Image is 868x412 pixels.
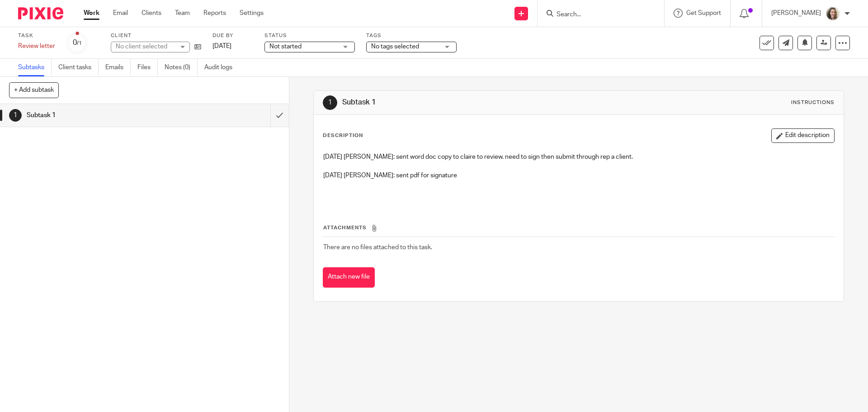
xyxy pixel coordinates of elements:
[264,32,355,39] label: Status
[826,6,840,21] img: IMG_7896.JPG
[27,109,183,122] h1: Subtask 1
[366,32,457,39] label: Tags
[142,9,161,18] a: Clients
[203,9,226,18] a: Reports
[175,9,190,18] a: Team
[105,59,131,76] a: Emails
[165,59,198,76] a: Notes (0)
[556,11,637,19] input: Search
[323,244,432,251] span: There are no files attached to this task.
[342,98,598,107] h1: Subtask 1
[212,32,253,39] label: Due by
[9,109,22,122] div: 1
[204,59,239,76] a: Audit logs
[84,9,99,18] a: Work
[212,43,231,49] span: [DATE]
[240,9,264,18] a: Settings
[73,38,82,48] div: 0
[18,7,63,19] img: Pixie
[269,43,302,50] span: Not started
[137,59,158,76] a: Files
[371,43,419,50] span: No tags selected
[771,128,835,143] button: Edit description
[323,152,834,161] p: [DATE] [PERSON_NAME]: sent word doc copy to claire to review. need to sign then submit through re...
[58,59,99,76] a: Client tasks
[771,9,821,18] p: [PERSON_NAME]
[116,42,175,51] div: No client selected
[791,99,835,106] div: Instructions
[323,171,834,180] p: [DATE] [PERSON_NAME]: sent pdf for signature
[323,225,367,230] span: Attachments
[113,9,128,18] a: Email
[686,10,721,16] span: Get Support
[18,59,52,76] a: Subtasks
[18,42,55,51] div: Review letter
[323,95,337,110] div: 1
[323,132,363,139] p: Description
[77,41,82,46] small: /1
[323,267,375,288] button: Attach new file
[9,82,59,98] button: + Add subtask
[111,32,201,39] label: Client
[18,32,55,39] label: Task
